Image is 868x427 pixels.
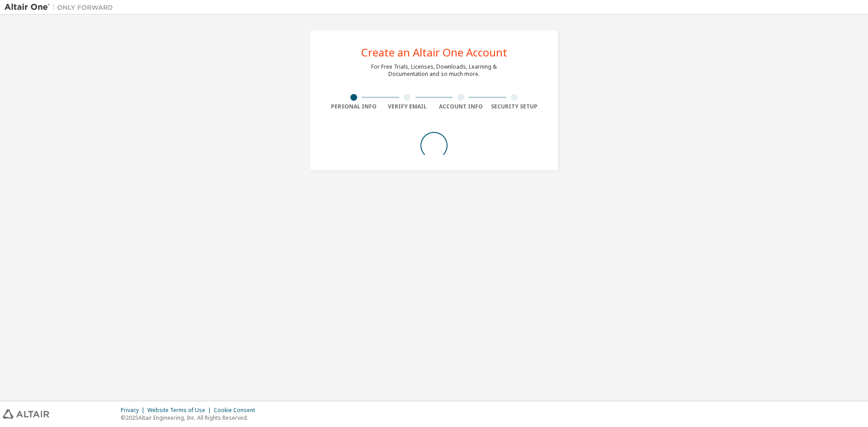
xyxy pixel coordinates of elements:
[488,103,542,110] div: Security Setup
[214,407,260,414] div: Cookie Consent
[121,407,147,414] div: Privacy
[121,414,260,422] p: © 2025 Altair Engineering, Inc. All Rights Reserved.
[371,63,497,78] div: For Free Trials, Licenses, Downloads, Learning & Documentation and so much more.
[5,3,118,12] img: Altair One
[327,103,381,110] div: Personal Info
[3,409,49,419] img: altair_logo.svg
[434,103,488,110] div: Account Info
[361,47,507,58] div: Create an Altair One Account
[147,407,214,414] div: Website Terms of Use
[381,103,434,110] div: Verify Email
